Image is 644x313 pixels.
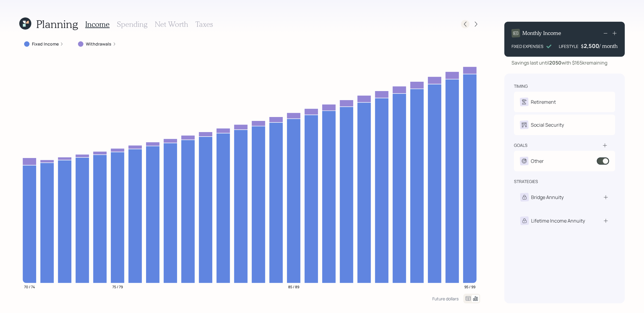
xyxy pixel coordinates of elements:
div: Lifetime Income Annuity [531,217,585,224]
div: Retirement [531,98,556,106]
div: 2,500 [584,42,599,49]
div: LIFESTYLE [559,43,578,49]
tspan: 70 / 74 [24,284,35,289]
tspan: 95 / 99 [464,284,475,289]
label: Fixed Income [32,41,59,47]
h3: Spending [117,20,148,29]
h4: Monthly Income [522,30,561,36]
tspan: 75 / 79 [112,284,123,289]
div: FIXED EXPENSES [512,43,543,49]
b: 2050 [549,59,562,66]
div: goals [514,142,527,148]
tspan: 85 / 89 [288,284,299,289]
div: Savings last until with $165k remaining [512,59,607,66]
h4: / month [599,43,618,49]
h4: $ [581,43,584,49]
div: timing [514,83,528,89]
div: strategies [514,179,538,185]
h3: Net Worth [155,20,188,29]
h3: Income [85,20,110,29]
div: Other [531,157,544,165]
div: Social Security [531,121,564,128]
h3: Taxes [195,20,213,29]
label: Withdrawals [86,41,111,47]
div: Future dollars [432,296,459,302]
h1: Planning [36,17,78,30]
div: Bridge Annuity [531,194,564,201]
